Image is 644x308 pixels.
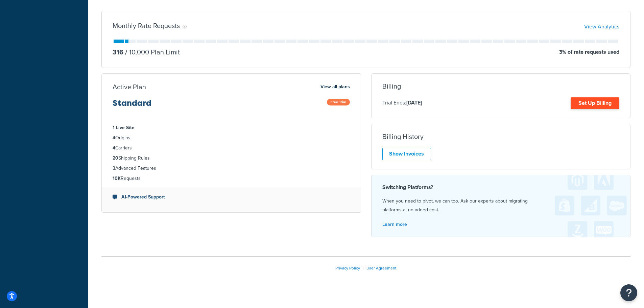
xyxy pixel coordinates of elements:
[559,47,619,57] p: 3 % of rate requests used
[113,175,121,182] strong: 10K
[113,83,146,91] h3: Active Plan
[620,284,637,301] button: Open Resource Center
[363,265,364,271] span: |
[382,221,407,228] a: Learn more
[571,97,619,109] a: Set Up Billing
[382,197,620,214] p: When you need to pivot, we can too. Ask our experts about migrating platforms at no added cost.
[382,98,422,107] p: Trial Ends:
[125,47,127,57] span: /
[113,155,350,162] li: Shipping Rules
[327,99,350,105] span: Free Trial
[113,144,350,152] li: Carriers
[113,165,115,172] strong: 3
[113,22,180,29] h3: Monthly Rate Requests
[113,47,123,57] p: 316
[113,134,350,142] li: Origins
[113,99,151,113] h3: Standard
[113,144,115,151] strong: 4
[335,265,360,271] a: Privacy Policy
[382,148,431,160] a: Show Invoices
[113,193,350,201] li: AI-Powered Support
[320,82,350,91] a: View all plans
[113,124,135,131] strong: 1 Live Site
[406,99,422,106] strong: [DATE]
[113,155,118,162] strong: 20
[366,265,397,271] a: User Agreement
[113,165,350,172] li: Advanced Features
[382,133,424,140] h3: Billing History
[382,82,401,90] h3: Billing
[113,134,115,141] strong: 4
[382,183,620,191] h4: Switching Platforms?
[113,175,350,182] li: Requests
[123,47,180,57] p: 10,000 Plan Limit
[584,23,619,30] a: View Analytics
